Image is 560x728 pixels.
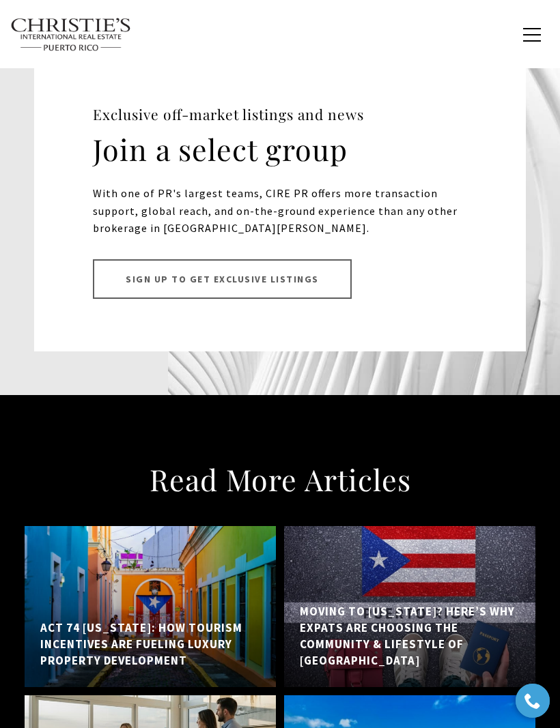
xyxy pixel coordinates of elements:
[93,104,485,126] p: Exclusive off-market listings and news
[93,130,485,169] h2: Join a select group
[25,526,276,687] a: Act 74 Puerto Rico: How Tourism Incentives Are Fueling Luxury Property Development Act 74 [US_STA...
[93,259,352,299] a: Sign up to Get Exclusive Listings
[20,461,540,499] h2: Read More Articles
[300,604,520,669] h5: Moving to [US_STATE]? Here’s Why Expats are Choosing the Community & Lifestyle of [GEOGRAPHIC_DATA]
[284,526,535,687] a: Moving to Puerto Rico: Why Expats Choose Palmas Del Mar Moving to [US_STATE]? Here’s Why Expats a...
[10,18,132,52] img: Christie's International Real Estate text transparent background
[514,15,550,55] button: button
[40,620,260,669] h5: Act 74 [US_STATE]: How Tourism Incentives Are Fueling Luxury Property Development
[93,185,485,237] p: With one of PR's largest teams, CIRE PR offers more transaction support, global reach, and on-the...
